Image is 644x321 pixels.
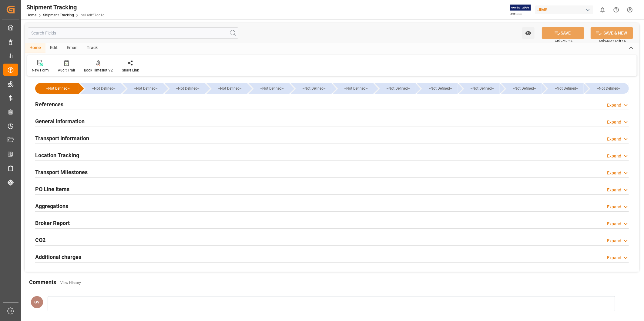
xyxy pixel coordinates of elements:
[510,5,531,15] img: Exertis%20JAM%20-%20Email%20Logo.jpg_1722504956.jpg
[165,83,205,94] div: --Not Defined--
[82,43,102,53] div: Track
[26,3,105,12] div: Shipment Tracking
[585,83,629,94] div: --Not Defined--
[555,38,572,43] span: Ctrl/CMD + S
[171,83,205,94] div: --Not Defined--
[25,43,45,53] div: Home
[58,68,75,73] div: Audit Trail
[35,83,79,94] div: --Not Defined--
[607,204,621,210] div: Expand
[213,83,247,94] div: --Not Defined--
[122,68,139,73] div: Share Link
[607,238,621,244] div: Expand
[375,83,415,94] div: --Not Defined--
[609,3,623,17] button: Help Center
[206,83,247,94] div: --Not Defined--
[122,83,163,94] div: --Not Defined--
[35,253,81,261] h2: Additional charges
[129,83,163,94] div: --Not Defined--
[607,221,621,227] div: Expand
[35,117,85,125] h2: General Information
[607,136,621,142] div: Expand
[45,43,62,53] div: Edit
[596,3,609,17] button: show 0 new notifications
[501,83,542,94] div: --Not Defined--
[35,185,69,193] h2: PO Line Items
[80,83,121,94] div: --Not Defined--
[35,151,79,159] h2: Location Tracking
[607,255,621,261] div: Expand
[291,83,331,94] div: --Not Defined--
[28,27,238,39] input: Search Fields
[549,83,584,94] div: --Not Defined--
[507,83,542,94] div: --Not Defined--
[41,83,75,94] div: --Not Defined--
[607,153,621,159] div: Expand
[35,219,70,227] h2: Broker Report
[339,83,374,94] div: --Not Defined--
[249,83,289,94] div: --Not Defined--
[333,83,374,94] div: --Not Defined--
[35,300,40,304] span: GV
[26,13,36,17] a: Home
[607,170,621,176] div: Expand
[535,5,593,14] div: JIMS
[297,83,331,94] div: --Not Defined--
[35,134,89,142] h2: Transport Information
[62,43,82,53] div: Email
[32,68,49,73] div: New Form
[607,102,621,108] div: Expand
[35,202,68,210] h2: Aggregations
[35,100,63,108] h2: References
[29,278,56,286] h2: Comments
[607,119,621,125] div: Expand
[84,68,113,73] div: Book Timeslot V2
[522,27,535,39] button: open menu
[535,4,596,15] button: JIMS
[542,27,584,39] button: SAVE
[35,236,45,244] h2: CO2
[599,38,626,43] span: Ctrl/CMD + Shift + S
[423,83,458,94] div: --Not Defined--
[60,281,81,285] a: View History
[35,168,88,176] h2: Transport Milestones
[86,83,121,94] div: --Not Defined--
[465,83,500,94] div: --Not Defined--
[607,187,621,193] div: Expand
[543,83,584,94] div: --Not Defined--
[591,27,633,39] button: SAVE & NEW
[255,83,289,94] div: --Not Defined--
[591,83,626,94] div: --Not Defined--
[459,83,500,94] div: --Not Defined--
[43,13,74,17] a: Shipment Tracking
[381,83,415,94] div: --Not Defined--
[417,83,458,94] div: --Not Defined--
